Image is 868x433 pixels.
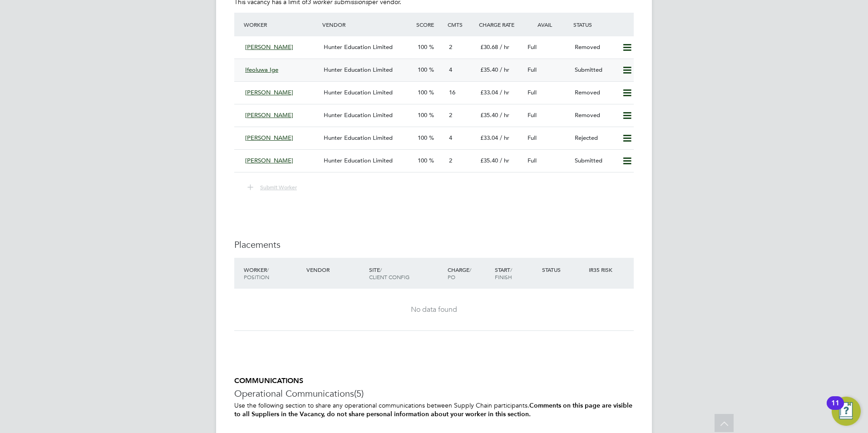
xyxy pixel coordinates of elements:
div: Vendor [320,16,414,33]
div: Cmts [445,16,477,33]
div: Charge [445,261,493,285]
h5: COMMUNICATIONS [234,376,634,386]
div: Worker [242,261,304,285]
span: / Finish [495,266,512,280]
span: 100 [418,43,427,51]
span: Full [528,66,537,74]
span: Hunter Education Limited [324,66,393,74]
span: Hunter Education Limited [324,157,393,164]
div: Status [540,261,587,278]
span: / hr [500,43,509,51]
span: 100 [418,157,427,164]
div: Vendor [304,261,367,278]
div: Site [367,261,445,285]
div: Worker [242,16,320,33]
span: / Client Config [369,266,409,280]
span: Full [528,111,537,119]
span: £35.40 [480,111,498,119]
span: / Position [244,266,269,280]
div: Removed [571,108,618,123]
span: / hr [500,89,509,96]
span: / hr [500,157,509,164]
span: / hr [500,66,509,74]
span: 100 [418,66,427,74]
span: 4 [449,66,452,74]
span: 4 [449,134,452,142]
div: Submitted [571,153,618,168]
span: 2 [449,111,452,119]
p: Use the following section to share any operational communications between Supply Chain participants. [234,401,634,418]
span: £35.40 [480,157,498,164]
span: Full [528,43,537,51]
span: Full [528,134,537,142]
span: / hr [500,111,509,119]
span: Ifeoluwa Ige [245,66,278,74]
span: 100 [418,134,427,142]
span: 100 [418,111,427,119]
span: 16 [449,89,455,96]
div: IR35 Risk [587,261,618,278]
span: [PERSON_NAME] [245,111,293,119]
div: No data found [243,305,625,315]
div: Status [571,16,634,33]
span: £35.40 [480,66,498,74]
span: 100 [418,89,427,96]
button: Submit Worker [241,182,304,193]
span: Hunter Education Limited [324,111,393,119]
span: Hunter Education Limited [324,134,393,142]
h3: Placements [234,239,634,251]
div: Submitted [571,63,618,78]
div: Start [493,261,540,285]
h3: Operational Communications [234,388,634,399]
span: Hunter Education Limited [324,89,393,96]
b: Comments on this page are visible to all Suppliers in the Vacancy, do not share personal informat... [234,402,632,418]
div: Removed [571,40,618,55]
button: Open Resource Center, 11 new notifications [832,397,861,426]
span: 2 [449,43,452,51]
div: Rejected [571,131,618,146]
span: (5) [354,388,364,399]
span: [PERSON_NAME] [245,157,293,164]
span: [PERSON_NAME] [245,89,293,96]
span: / hr [500,134,509,142]
span: Full [528,89,537,96]
span: £30.68 [480,43,498,51]
span: [PERSON_NAME] [245,134,293,142]
span: / PO [448,266,471,280]
span: £33.04 [480,134,498,142]
span: Hunter Education Limited [324,43,393,51]
div: Avail [524,16,571,33]
div: Score [414,16,445,33]
span: [PERSON_NAME] [245,43,293,51]
span: Full [528,157,537,164]
div: Removed [571,85,618,100]
span: 2 [449,157,452,164]
span: £33.04 [480,89,498,96]
div: Charge Rate [477,16,524,33]
span: Submit Worker [260,183,297,191]
div: 11 [831,403,839,415]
